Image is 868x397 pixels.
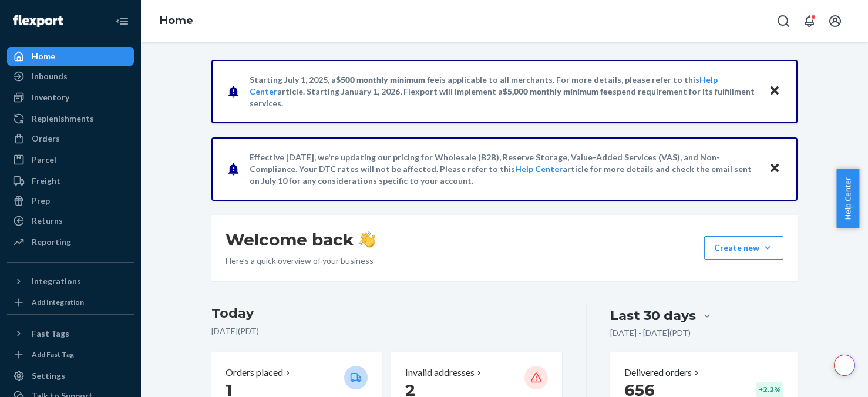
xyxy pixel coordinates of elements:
[359,231,375,248] img: hand-wave emoji
[7,324,134,343] button: Fast Tags
[32,275,81,287] div: Integrations
[226,255,375,267] p: Here’s a quick overview of your business
[7,88,134,107] a: Inventory
[32,175,60,187] div: Freight
[7,233,134,251] a: Reporting
[767,83,782,100] button: Close
[32,297,84,307] div: Add Integration
[32,215,63,227] div: Returns
[7,47,134,66] a: Home
[767,160,782,177] button: Close
[150,4,203,38] ol: breadcrumbs
[211,325,562,337] p: [DATE] ( PDT )
[32,154,56,166] div: Parcel
[823,9,847,33] button: Open account menu
[756,382,783,397] div: + 2.2 %
[7,295,134,309] a: Add Integration
[32,70,68,82] div: Inbounds
[13,15,63,27] img: Flexport logo
[32,113,94,125] div: Replenishments
[7,366,134,385] a: Settings
[336,75,439,85] span: $500 monthly minimum fee
[7,171,134,190] a: Freight
[7,67,134,86] a: Inbounds
[160,14,193,27] a: Home
[7,191,134,210] a: Prep
[610,327,691,339] p: [DATE] - [DATE] ( PDT )
[32,328,69,339] div: Fast Tags
[405,366,475,379] p: Invalid addresses
[7,129,134,148] a: Orders
[110,9,134,33] button: Close Navigation
[32,133,60,144] div: Orders
[7,348,134,362] a: Add Fast Tag
[7,211,134,230] a: Returns
[32,92,69,103] div: Inventory
[226,366,283,379] p: Orders placed
[798,9,821,33] button: Open notifications
[32,370,65,382] div: Settings
[226,229,375,250] h1: Welcome back
[250,74,758,109] p: Starting July 1, 2025, a is applicable to all merchants. For more details, please refer to this a...
[7,272,134,291] button: Integrations
[610,307,696,325] div: Last 30 days
[32,195,50,207] div: Prep
[772,9,795,33] button: Open Search Box
[704,236,783,260] button: Create new
[211,304,562,323] h3: Today
[7,150,134,169] a: Parcel
[7,109,134,128] a: Replenishments
[32,236,71,248] div: Reporting
[32,51,55,62] div: Home
[503,86,613,96] span: $5,000 monthly minimum fee
[515,164,563,174] a: Help Center
[32,349,74,359] div: Add Fast Tag
[624,366,701,379] button: Delivered orders
[793,362,856,391] iframe: Opens a widget where you can chat to one of our agents
[836,169,859,228] button: Help Center
[250,152,758,187] p: Effective [DATE], we're updating our pricing for Wholesale (B2B), Reserve Storage, Value-Added Se...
